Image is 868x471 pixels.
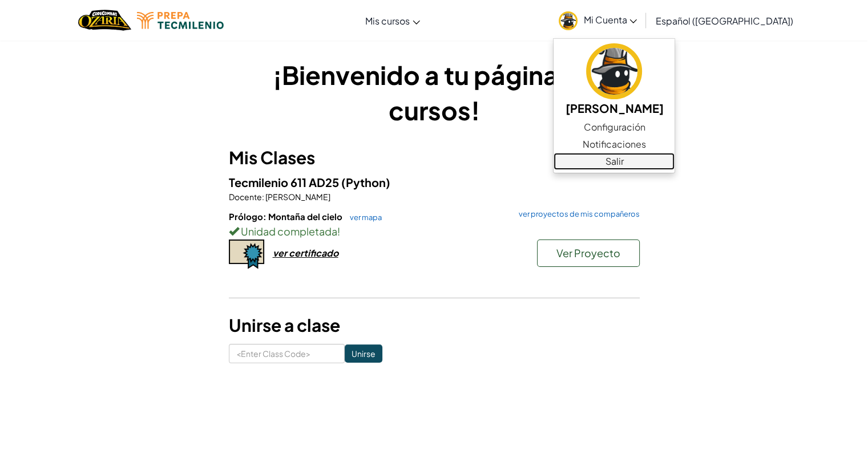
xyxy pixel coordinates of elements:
[345,344,382,363] input: Unirse
[565,99,663,117] h5: [PERSON_NAME]
[365,15,410,27] span: Mis cursos
[229,211,344,222] span: Prólogo: Montaña del cielo
[537,239,640,267] button: Ver Proyecto
[554,119,675,136] a: Configuración
[583,137,646,151] span: Notificaciones
[554,153,675,170] a: Salir
[239,225,337,238] span: Unidad completada
[513,210,640,218] a: ver proyectos de mis compañeros
[556,246,620,259] span: Ver Proyecto
[229,247,338,259] a: ver certificado
[78,9,131,32] a: Ozaria by CodeCombat logo
[229,312,640,338] h3: Unirse a clase
[229,344,345,363] input: <Enter Class Code>
[229,239,264,269] img: certificate-icon.png
[337,225,340,238] span: !
[78,9,131,32] img: Home
[553,2,643,38] a: Mi Cuenta
[554,42,675,119] a: [PERSON_NAME]
[559,11,578,30] img: avatar
[583,14,637,26] span: Mi Cuenta
[344,213,382,222] a: ver mapa
[264,192,330,202] span: [PERSON_NAME]
[341,175,390,189] span: (Python)
[229,175,341,189] span: Tecmilenio 611 AD25
[137,12,224,29] img: Tecmilenio logo
[649,5,798,36] a: Español ([GEOGRAPHIC_DATA])
[554,136,675,153] a: Notificaciones
[229,57,640,128] h1: ¡Bienvenido a tu página de cursos!
[586,43,642,99] img: avatar
[262,192,264,202] span: :
[360,5,426,36] a: Mis cursos
[273,247,338,259] div: ver certificado
[229,145,640,170] h3: Mis Clases
[229,192,262,202] span: Docente
[655,15,793,27] span: Español ([GEOGRAPHIC_DATA])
